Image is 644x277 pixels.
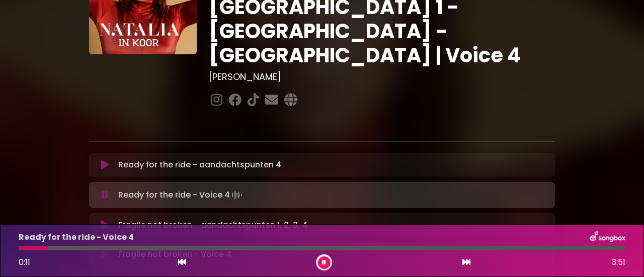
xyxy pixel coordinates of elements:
span: 3:51 [612,256,625,268]
p: Fragile not broken - aandachtspunten 1, 2, 3, 4 [118,219,307,231]
h3: [PERSON_NAME] [209,71,555,82]
span: 0:11 [19,256,30,268]
img: songbox-logo-white.png [590,231,625,244]
img: waveform4.gif [230,188,244,202]
p: Ready for the ride - aandachtspunten 4 [118,159,281,171]
p: Ready for the ride - Voice 4 [118,188,244,202]
p: Ready for the ride - Voice 4 [19,231,134,243]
